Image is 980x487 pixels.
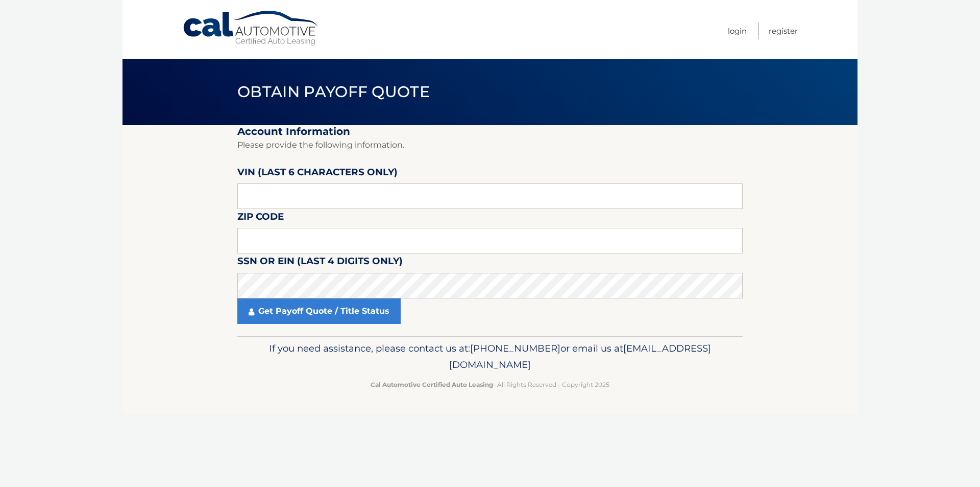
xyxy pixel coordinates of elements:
a: Login [728,22,747,39]
label: Zip Code [237,209,284,228]
strong: Cal Automotive Certified Auto Leasing [371,381,493,388]
p: Please provide the following information. [237,138,743,152]
p: - All Rights Reserved - Copyright 2025 [244,379,736,390]
h2: Account Information [237,125,743,138]
label: SSN or EIN (last 4 digits only) [237,253,403,272]
span: [PHONE_NUMBER] [470,342,560,354]
span: Obtain Payoff Quote [237,82,430,101]
a: Register [769,22,798,39]
a: Get Payoff Quote / Title Status [237,298,401,324]
a: Cal Automotive [182,10,320,47]
label: VIN (last 6 characters only) [237,165,398,183]
p: If you need assistance, please contact us at: or email us at [244,340,736,373]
